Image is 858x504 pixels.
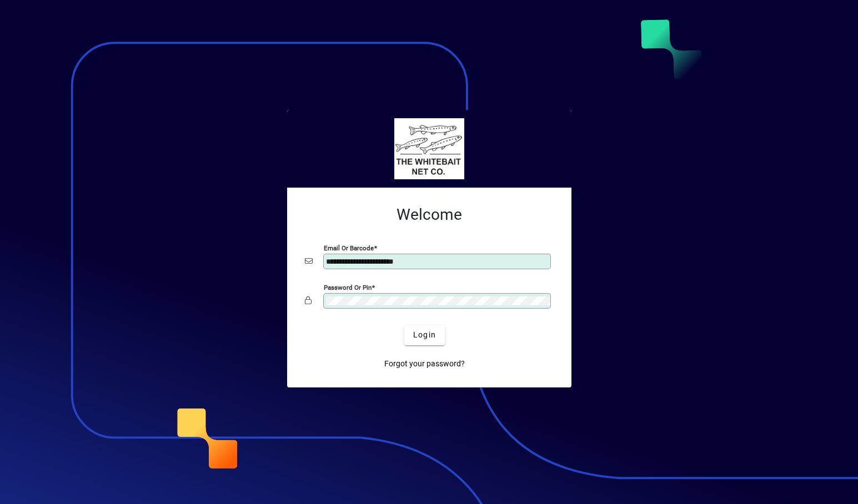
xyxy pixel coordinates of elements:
span: Login [413,329,436,341]
a: Forgot your password? [380,354,469,374]
span: Forgot your password? [384,358,465,370]
mat-label: Email or Barcode [324,244,374,251]
button: Login [404,325,445,345]
mat-label: Password or Pin [324,283,372,291]
h2: Welcome [305,205,554,224]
